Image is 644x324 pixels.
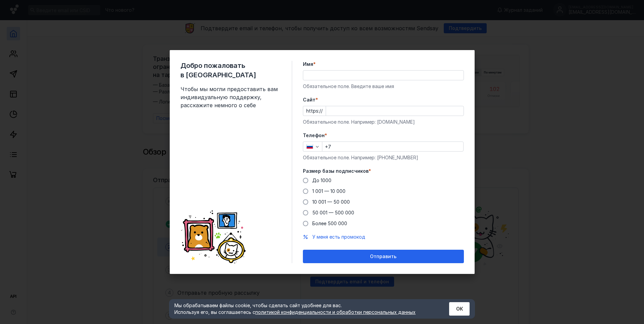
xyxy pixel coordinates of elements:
[449,302,470,316] button: ОК
[180,61,281,80] span: Добро пожаловать в [GEOGRAPHIC_DATA]
[303,154,464,161] div: Обязательное поле. Например: [PHONE_NUMBER]
[312,177,331,183] span: До 1000
[312,234,365,240] span: У меня есть промокод
[303,119,464,125] div: Обязательное поле. Например: [DOMAIN_NAME]
[312,199,350,205] span: 10 001 — 50 000
[303,168,369,174] span: Размер базы подписчиков
[303,61,313,68] span: Имя
[312,210,354,215] span: 50 001 — 500 000
[303,96,316,103] span: Cайт
[312,188,345,194] span: 1 001 — 10 000
[312,220,347,226] span: Более 500 000
[370,254,396,259] span: Отправить
[303,250,464,263] button: Отправить
[174,302,433,316] div: Мы обрабатываем файлы cookie, чтобы сделать сайт удобнее для вас. Используя его, вы соглашаетесь c
[312,234,365,240] button: У меня есть промокод
[303,83,464,90] div: Обязательное поле. Введите ваше имя
[303,132,325,139] span: Телефон
[180,85,281,109] span: Чтобы мы могли предоставить вам индивидуальную поддержку, расскажите немного о себе
[255,309,416,315] a: политикой конфиденциальности и обработки персональных данных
